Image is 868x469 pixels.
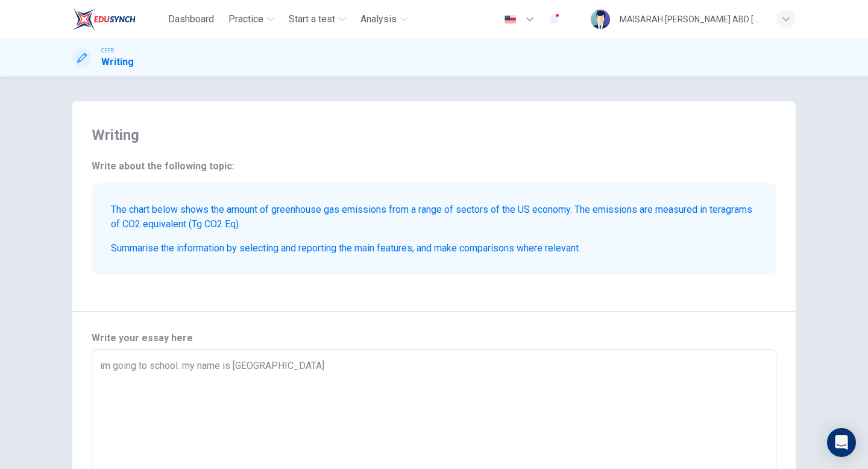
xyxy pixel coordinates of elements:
[101,55,134,69] h1: Writing
[72,7,136,31] img: EduSynch logo
[284,8,351,30] button: Start a test
[827,428,856,457] div: Open Intercom Messenger
[289,12,335,27] span: Start a test
[228,12,263,27] span: Practice
[101,46,114,55] span: CEFR
[591,10,610,29] img: Profile picture
[163,8,219,30] button: Dashboard
[92,159,776,174] h6: Write about the following topic :
[503,15,518,24] img: en
[168,12,214,27] span: Dashboard
[360,12,397,27] span: Analysis
[111,241,757,256] h6: Summarise the information by selecting and reporting the main features, and make comparisons wher...
[356,8,412,30] button: Analysis
[224,8,279,30] button: Practice
[72,7,163,31] a: EduSynch logo
[92,331,776,345] h6: Write your essay here
[92,125,776,145] h4: Writing
[111,203,757,231] h6: The chart below shows the amount of greenhouse gas emissions from a range of sectors of the US ec...
[620,12,762,27] div: MAISARAH [PERSON_NAME] ABD [PERSON_NAME]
